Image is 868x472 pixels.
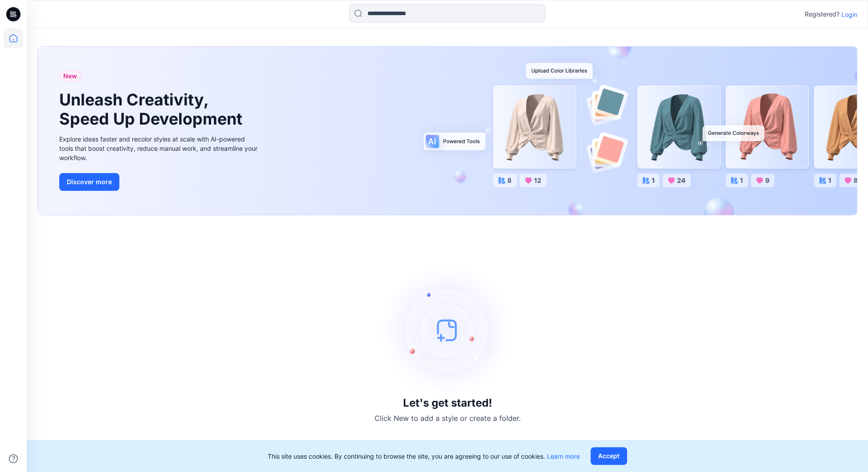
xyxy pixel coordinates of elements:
[591,447,627,465] button: Accept
[841,10,857,19] p: Login
[805,9,839,20] p: Registered?
[375,413,521,424] p: Click New to add a style or create a folder.
[268,452,580,461] p: This site uses cookies. By continuing to browse the site, you are agreeing to our use of cookies.
[59,173,119,191] button: Discover more
[59,173,260,191] a: Discover more
[547,452,580,460] a: Learn more
[381,263,514,397] img: empty-state-image.svg
[59,90,246,129] h1: Unleash Creativity, Speed Up Development
[403,397,492,409] h3: Let's get started!
[63,71,77,81] span: New
[59,134,260,162] div: Explore ideas faster and recolor styles at scale with AI-powered tools that boost creativity, red...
